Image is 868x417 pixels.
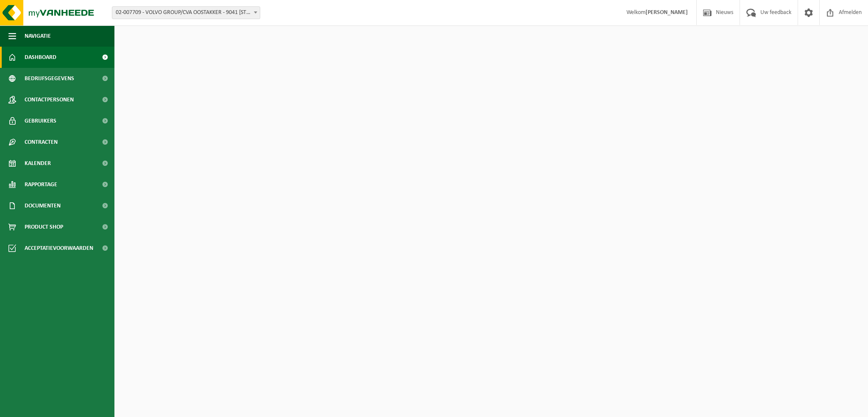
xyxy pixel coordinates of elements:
[25,174,57,195] span: Rapportage
[25,195,61,216] span: Documenten
[25,89,74,110] span: Contactpersonen
[25,153,51,174] span: Kalender
[25,47,56,68] span: Dashboard
[25,238,93,259] span: Acceptatievoorwaarden
[112,7,260,19] span: 02-007709 - VOLVO GROUP/CVA OOSTAKKER - 9041 OOSTAKKER, SMALLEHEERWEG 31
[112,6,260,19] span: 02-007709 - VOLVO GROUP/CVA OOSTAKKER - 9041 OOSTAKKER, SMALLEHEERWEG 31
[25,216,63,238] span: Product Shop
[25,132,58,153] span: Contracten
[645,9,688,16] strong: [PERSON_NAME]
[25,25,51,47] span: Navigatie
[25,68,74,89] span: Bedrijfsgegevens
[25,110,56,132] span: Gebruikers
